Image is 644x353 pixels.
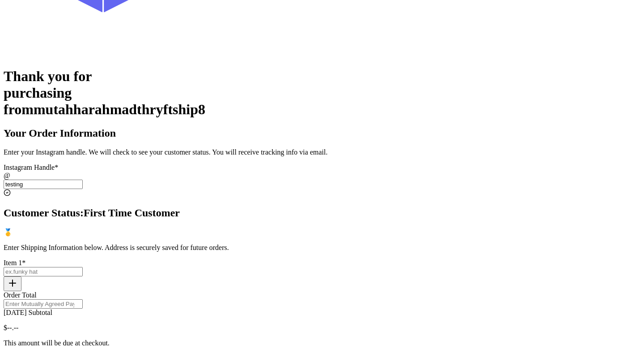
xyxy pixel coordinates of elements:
[4,299,83,309] input: Enter Mutually Agreed Payment
[4,339,640,347] p: This amount will be due at checkout.
[4,172,640,180] div: @
[4,68,640,118] h1: Thank you for purchasing from
[34,101,205,117] span: mutahharahmadthryftship8
[4,324,640,332] p: $ --.--
[4,207,84,219] span: Customer Status:
[4,309,52,316] label: [DATE] Subtotal
[4,259,25,267] label: Item 1
[4,267,83,276] input: ex.funky hat
[4,148,640,156] p: Enter your Instagram handle. We will check to see your customer status. You will receive tracking...
[4,228,13,236] span: 🥇
[4,291,37,299] label: Order Total
[4,127,640,139] h2: Your Order Information
[84,207,180,219] span: First Time Customer
[4,244,640,252] p: Enter Shipping Information below. Address is securely saved for future orders.
[4,164,58,171] label: Instagram Handle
